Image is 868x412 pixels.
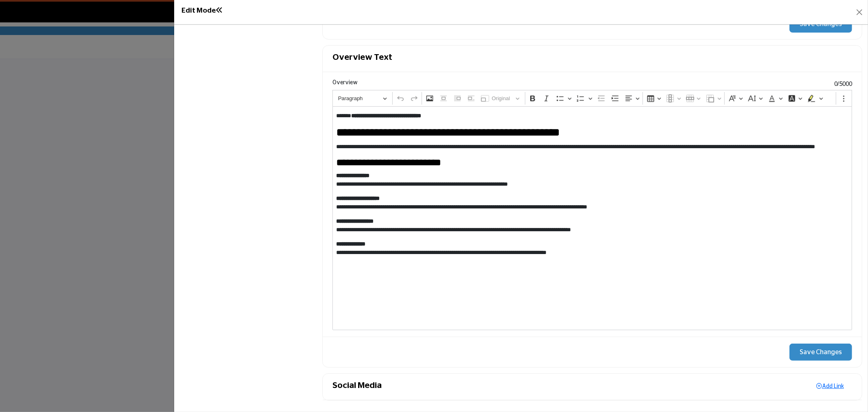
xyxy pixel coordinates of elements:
[335,92,391,105] button: Heading
[834,81,837,87] span: 0
[332,106,852,330] div: Editor editing area: main
[332,90,852,106] div: Editor toolbar
[854,7,865,18] button: Close
[837,81,852,87] span: /5000
[338,94,380,103] span: Paragraph
[181,7,223,15] h1: Edit Mode
[789,344,852,361] button: Save Changes
[332,52,392,62] h4: Overview Text
[808,380,852,392] a: Add Link
[332,79,358,87] label: Overview
[492,94,513,103] span: Original
[479,92,523,105] button: Resize image
[332,380,382,390] h4: Social Media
